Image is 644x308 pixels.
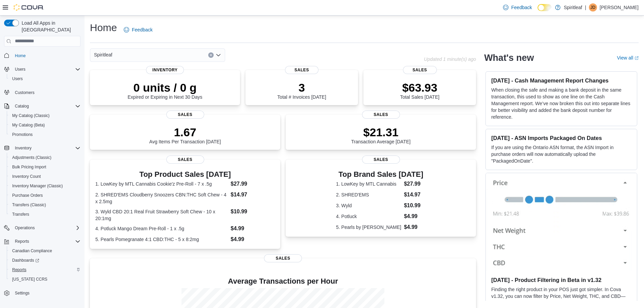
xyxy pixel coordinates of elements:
[12,88,80,97] span: Customers
[12,132,33,137] span: Promotions
[7,74,83,84] button: Users
[231,191,275,199] dd: $14.97
[12,144,80,152] span: Inventory
[231,224,275,233] dd: $4.99
[12,237,32,245] button: Reports
[9,201,49,209] a: Transfers (Classic)
[7,191,83,200] button: Purchase Orders
[404,202,426,210] dd: $10.99
[9,172,80,181] span: Inventory Count
[9,275,80,283] span: Washington CCRS
[12,224,38,232] button: Operations
[231,208,275,216] dd: $10.99
[7,210,83,219] button: Transfers
[9,275,50,283] a: [US_STATE] CCRS
[12,202,46,208] span: Transfers (Classic)
[12,267,26,273] span: Reports
[9,75,25,83] a: Users
[146,66,184,74] span: Inventory
[12,289,80,297] span: Settings
[166,156,204,164] span: Sales
[9,112,80,120] span: My Catalog (Classic)
[484,52,534,63] h2: What's new
[14,4,44,11] img: Cova
[1,288,83,298] button: Settings
[9,75,80,83] span: Users
[12,113,50,118] span: My Catalog (Classic)
[9,172,44,181] a: Inventory Count
[7,162,83,172] button: Bulk Pricing Import
[12,144,34,152] button: Inventory
[7,246,83,256] button: Canadian Compliance
[19,20,80,33] span: Load All Apps in [GEOGRAPHIC_DATA]
[491,77,631,84] h3: [DATE] - Cash Management Report Changes
[351,125,411,144] div: Transaction Average [DATE]
[12,122,45,128] span: My Catalog (Beta)
[7,120,83,130] button: My Catalog (Beta)
[635,56,639,60] svg: External link
[336,181,401,187] dt: 1. LowKey by MTL Cannabis
[7,275,83,284] button: [US_STATE] CCRS
[12,248,52,254] span: Canadian Compliance
[95,236,228,243] dt: 5. Pearls Pomegranate 4:1 CBD:THC - 5 x 8:2mg
[336,213,401,220] dt: 4. Potluck
[351,125,411,139] p: $21.31
[336,191,401,198] dt: 2. SHRED'EMS
[9,256,80,264] span: Dashboards
[94,51,112,59] span: Spiritleaf
[12,164,46,170] span: Bulk Pricing Import
[404,180,426,188] dd: $27.99
[12,258,39,263] span: Dashboards
[12,52,28,60] a: Home
[1,88,83,97] button: Customers
[511,4,532,11] span: Feedback
[15,145,31,151] span: Inventory
[1,143,83,153] button: Inventory
[491,87,631,120] p: When closing the safe and making a bank deposit in the same transaction, this used to show as one...
[9,191,80,199] span: Purchase Orders
[15,90,34,95] span: Customers
[285,66,319,74] span: Sales
[7,181,83,191] button: Inventory Manager (Classic)
[9,121,48,129] a: My Catalog (Beta)
[9,153,80,162] span: Adjustments (Classic)
[277,81,326,100] div: Total # Invoices [DATE]
[7,172,83,181] button: Inventory Count
[564,3,582,11] p: Spiritleaf
[589,3,597,11] div: Jason D
[491,144,631,164] p: If you are using the Ontario ASN format, the ASN Import in purchase orders will now automatically...
[12,65,28,73] button: Users
[491,277,631,283] h3: [DATE] - Product Filtering in Beta in v1.32
[538,4,552,11] input: Dark Mode
[362,111,400,119] span: Sales
[491,135,631,141] h3: [DATE] - ASN Imports Packaged On Dates
[404,223,426,231] dd: $4.99
[7,265,83,275] button: Reports
[585,3,586,11] p: |
[617,55,639,61] a: View allExternal link
[149,125,221,144] div: Avg Items Per Transaction [DATE]
[591,3,596,11] span: JD
[208,52,214,58] button: Clear input
[12,102,80,110] span: Catalog
[7,130,83,139] button: Promotions
[12,102,31,110] button: Catalog
[15,103,29,109] span: Catalog
[95,191,228,205] dt: 2. SHRED'EMS Cloudberry Snoozers CBN:THC Soft Chew - 4 x 2.5mg
[1,51,83,61] button: Home
[95,181,228,187] dt: 1. LowKey by MTL Cannabis Cookie'z Pre-Roll - 7 x .5g
[1,237,83,246] button: Reports
[15,239,29,244] span: Reports
[15,225,35,231] span: Operations
[128,81,202,94] p: 0 units / 0 g
[9,191,46,199] a: Purchase Orders
[9,247,55,255] a: Canadian Compliance
[15,290,29,296] span: Settings
[277,81,326,94] p: 3
[7,153,83,162] button: Adjustments (Classic)
[12,277,47,282] span: [US_STATE] CCRS
[90,21,117,34] h1: Home
[424,56,476,62] p: Updated 1 minute(s) ago
[12,76,23,81] span: Users
[264,254,302,262] span: Sales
